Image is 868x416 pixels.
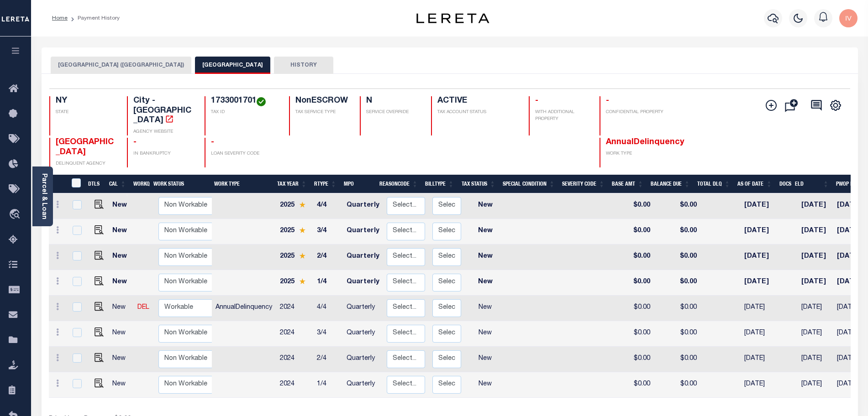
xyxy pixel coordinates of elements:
th: Total DLQ: activate to sort column ascending [694,175,734,193]
img: Star.svg [299,253,305,259]
td: [DATE] [798,219,833,244]
th: Severity Code: activate to sort column ascending [558,175,608,193]
td: Quarterly [343,372,383,398]
td: [DATE] [741,244,782,270]
img: svg+xml;base64,PHN2ZyB4bWxucz0iaHR0cDovL3d3dy53My5vcmcvMjAwMC9zdmciIHBvaW50ZXItZXZlbnRzPSJub25lIi... [839,9,857,27]
td: Quarterly [343,347,383,372]
p: IN BANKRUPTCY [133,151,194,157]
td: New [109,372,134,398]
td: $0.00 [654,321,700,347]
td: 1/4 [313,372,343,398]
a: Home [52,16,68,21]
h4: City - [GEOGRAPHIC_DATA] [133,96,194,126]
img: Star.svg [299,278,305,284]
h4: N [366,96,420,106]
td: Quarterly [343,219,383,244]
td: $0.00 [654,219,700,244]
td: [DATE] [741,270,782,296]
td: Quarterly [343,270,383,296]
td: 4/4 [313,193,343,219]
span: - [133,138,137,146]
img: logo-dark.svg [416,13,489,23]
p: STATE [56,109,116,116]
td: [DATE] [798,244,833,270]
th: &nbsp; [66,175,85,193]
td: [DATE] [798,347,833,372]
button: [GEOGRAPHIC_DATA] [195,57,270,74]
td: 2025 [276,219,313,244]
td: 2/4 [313,347,343,372]
td: 4/4 [313,296,343,321]
th: CAL: activate to sort column ascending [105,175,130,193]
td: AnnualDelinquency [212,296,276,321]
h4: NY [56,96,116,106]
span: [GEOGRAPHIC_DATA] [56,138,114,156]
td: New [465,296,506,321]
p: AGENCY WEBSITE [133,129,194,135]
h4: 1733001701 [211,96,278,106]
p: CONFIDENTIAL PROPERTY [606,109,666,116]
th: MPO [340,175,376,193]
th: Tax Status: activate to sort column ascending [458,175,499,193]
td: 1/4 [313,270,343,296]
td: New [109,296,134,321]
i: travel_explore [9,209,23,221]
p: SERVICE OVERRIDE [366,109,420,116]
th: Special Condition: activate to sort column ascending [499,175,558,193]
span: - [535,97,538,105]
td: New [465,193,506,219]
td: [DATE] [798,372,833,398]
td: New [109,219,134,244]
td: 2025 [276,270,313,296]
td: New [465,321,506,347]
th: ELD: activate to sort column ascending [791,175,832,193]
li: Payment History [68,14,120,22]
a: DEL [137,304,149,311]
button: HISTORY [274,57,333,74]
th: WorkQ [130,175,150,193]
td: $0.00 [615,347,654,372]
p: TAX ID [211,109,278,116]
th: Tax Year: activate to sort column ascending [274,175,310,193]
td: 2025 [276,193,313,219]
td: New [109,347,134,372]
td: 3/4 [313,219,343,244]
td: [DATE] [798,193,833,219]
td: [DATE] [741,321,782,347]
td: Quarterly [343,321,383,347]
th: Balance Due: activate to sort column ascending [647,175,694,193]
td: New [109,244,134,270]
td: [DATE] [741,372,782,398]
td: [DATE] [741,193,782,219]
td: [DATE] [798,270,833,296]
p: TAX SERVICE TYPE [295,109,349,116]
p: LOAN SEVERITY CODE [211,151,278,157]
th: RType: activate to sort column ascending [310,175,340,193]
h4: ACTIVE [437,96,518,106]
td: New [465,244,506,270]
p: WITH ADDITIONAL PROPERTY [535,109,589,123]
td: $0.00 [654,244,700,270]
td: [DATE] [741,219,782,244]
td: $0.00 [654,372,700,398]
td: 2024 [276,296,313,321]
th: DTLS [84,175,105,193]
td: 2/4 [313,244,343,270]
td: Quarterly [343,193,383,219]
img: Star.svg [299,227,305,233]
td: [DATE] [741,347,782,372]
td: 3/4 [313,321,343,347]
th: BillType: activate to sort column ascending [421,175,458,193]
td: 2025 [276,244,313,270]
th: ReasonCode: activate to sort column ascending [376,175,421,193]
td: $0.00 [615,193,654,219]
td: [DATE] [798,321,833,347]
td: [DATE] [741,296,782,321]
th: Work Type [210,175,274,193]
td: Quarterly [343,244,383,270]
td: Quarterly [343,296,383,321]
p: DELINQUENT AGENCY [56,161,116,167]
a: Parcel & Loan [41,173,47,219]
td: $0.00 [615,296,654,321]
p: TAX ACCOUNT STATUS [437,109,518,116]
